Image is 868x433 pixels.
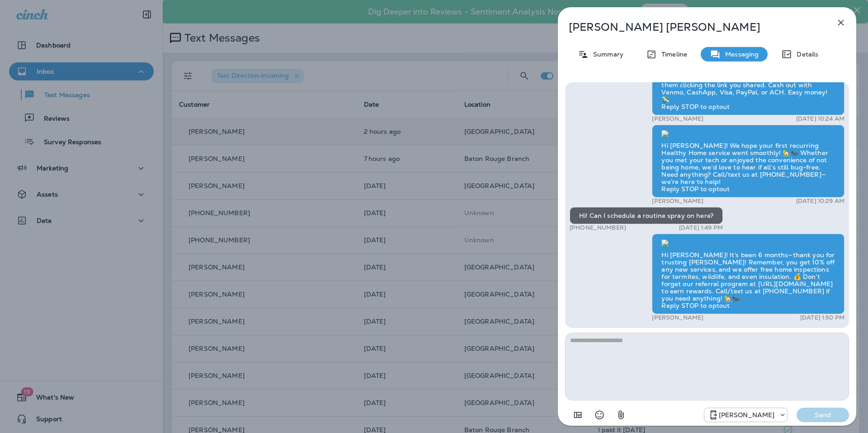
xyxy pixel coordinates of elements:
p: [PERSON_NAME] [652,115,703,122]
p: Messaging [721,51,759,58]
div: Hi [PERSON_NAME]! We hope your first recurring Healthy Home service went smoothly! 🏡🐜 Whether you... [652,125,844,198]
div: +1 (504) 576-9603 [704,409,788,420]
p: [DATE] 1:49 PM [679,224,723,231]
p: [DATE] 1:50 PM [800,314,844,321]
p: Timeline [657,51,687,58]
p: Summary [589,51,623,58]
p: [DATE] 10:29 AM [796,198,844,205]
p: [PERSON_NAME] [652,198,703,205]
button: Select an emoji [590,406,609,424]
p: Details [792,51,818,58]
button: Add in a premade template [569,406,587,424]
p: [PERSON_NAME] [PERSON_NAME] [569,21,816,33]
div: Hi [PERSON_NAME]! It’s been 6 months—thank you for trusting [PERSON_NAME]! Remember, you get 10% ... [652,234,844,314]
p: [DATE] 10:24 AM [796,115,844,122]
div: Hi! Can I schedule a routine spray on here? [570,207,723,224]
img: twilio-download [661,240,669,247]
p: [PERSON_NAME] [719,411,775,419]
img: twilio-download [661,130,669,137]
p: [PERSON_NAME] [652,314,703,321]
p: [PHONE_NUMBER] [570,224,626,231]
